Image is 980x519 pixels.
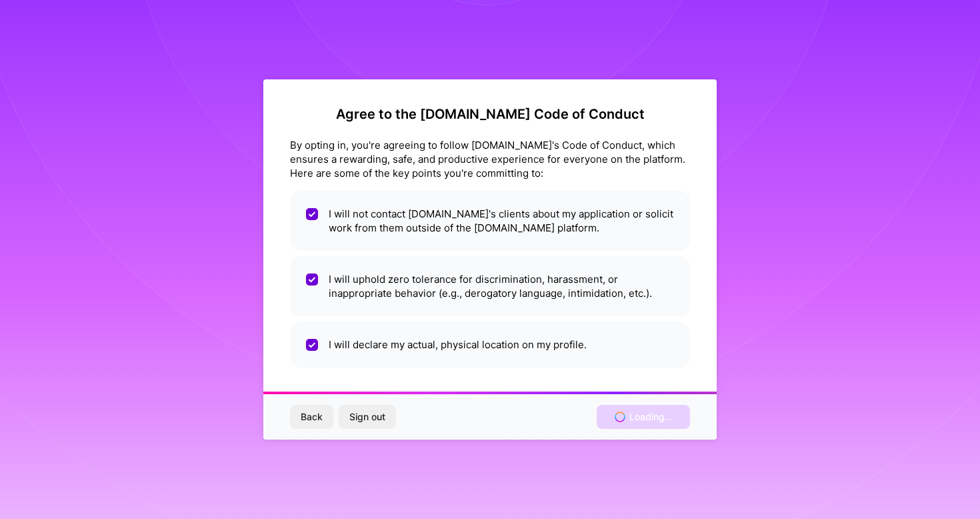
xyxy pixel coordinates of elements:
span: Sign out [349,410,385,424]
button: Back [290,405,333,429]
span: Back [301,410,323,424]
h2: Agree to the [DOMAIN_NAME] Code of Conduct [290,106,690,122]
li: I will uphold zero tolerance for discrimination, harassment, or inappropriate behavior (e.g., der... [290,256,690,316]
button: Sign out [339,405,396,429]
div: By opting in, you're agreeing to follow [DOMAIN_NAME]'s Code of Conduct, which ensures a rewardin... [290,138,690,180]
li: I will not contact [DOMAIN_NAME]'s clients about my application or solicit work from them outside... [290,191,690,251]
li: I will declare my actual, physical location on my profile. [290,322,690,368]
